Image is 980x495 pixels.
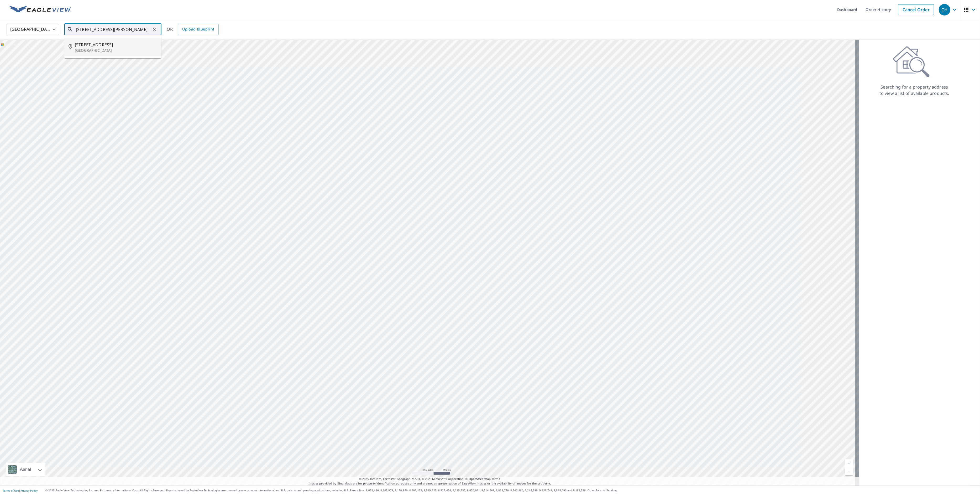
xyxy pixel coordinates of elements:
a: Current Level 5, Zoom In [845,459,853,467]
span: © 2025 TomTom, Earthstar Geographics SIO, © 2025 Microsoft Corporation, © [359,477,500,481]
div: [GEOGRAPHIC_DATA] [7,22,59,37]
a: Terms [491,477,500,481]
img: EV Logo [9,6,71,14]
div: OR [167,24,219,35]
a: OpenStreetMap [469,477,491,481]
a: Current Level 5, Zoom Out [845,467,853,475]
span: Upload Blueprint [182,26,214,33]
a: Privacy Policy [20,489,38,492]
button: Clear [151,26,158,33]
div: Aerial [18,463,33,476]
p: [GEOGRAPHIC_DATA] [75,48,157,53]
div: Aerial [6,463,45,476]
input: Search by address or latitude-longitude [76,22,151,37]
p: Searching for a property address to view a list of available products. [879,84,950,96]
a: Upload Blueprint [178,24,218,35]
p: | [3,489,38,492]
span: [STREET_ADDRESS] [75,42,157,48]
a: Cancel Order [898,4,934,15]
div: CH [939,4,950,16]
p: © 2025 Eagle View Technologies, Inc. and Pictometry International Corp. All Rights Reserved. Repo... [45,488,977,492]
a: Terms of Use [3,489,19,492]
